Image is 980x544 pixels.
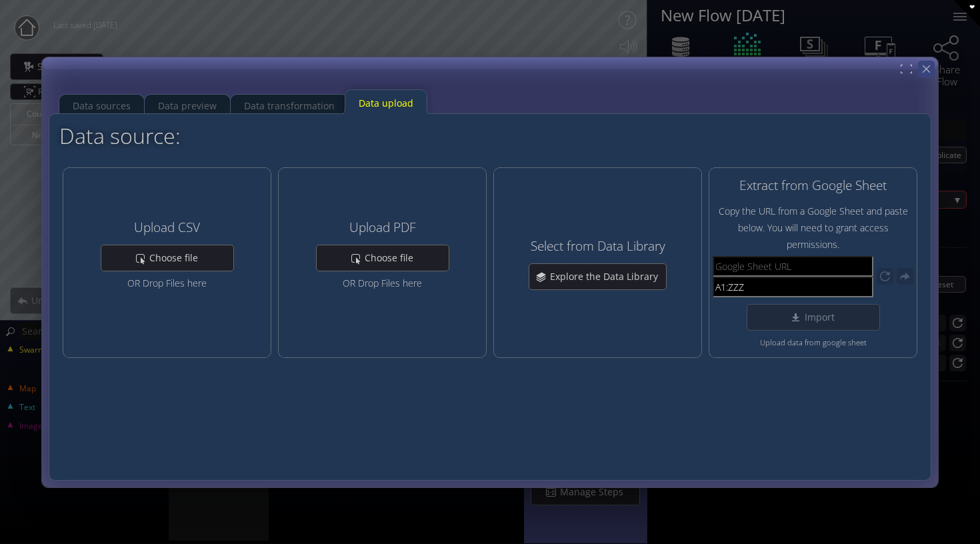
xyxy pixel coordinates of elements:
[364,251,421,265] span: Choose file
[549,269,666,283] span: Explore the Data Library
[149,251,206,265] span: Choose file
[158,93,217,118] div: Data preview
[101,275,234,291] div: OR Drop Files here
[739,178,887,192] h4: Extract from Google Sheet
[73,93,131,118] div: Data sources
[244,93,335,118] div: Data transformation
[59,124,181,147] h2: Data source:
[134,221,200,235] h4: Upload CSV
[316,275,449,291] div: OR Drop Files here
[760,333,867,350] span: Upload data from google sheet
[713,202,913,252] span: Copy the URL from a Google Sheet and paste below. You will need to grant access permissions.
[349,221,416,235] h4: Upload PDF
[531,239,665,253] h4: Select from Data Library
[713,276,873,297] input: Range
[359,90,413,115] div: Data upload
[713,255,873,276] input: Google Sheet URL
